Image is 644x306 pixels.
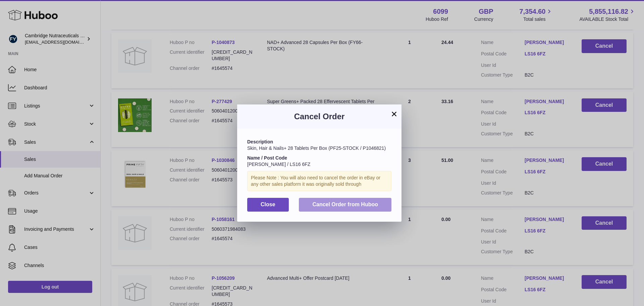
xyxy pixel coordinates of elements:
[261,202,275,207] span: Close
[299,198,391,212] button: Cancel Order from Huboo
[312,202,378,207] span: Cancel Order from Huboo
[247,139,273,144] strong: Description
[247,171,391,191] div: Please Note : You will also need to cancel the order in eBay or any other sales platform it was o...
[390,110,398,118] button: ×
[247,155,287,161] strong: Name / Post Code
[247,145,386,151] span: Skin, Hair & Nails+ 28 Tablets Per Box (PF25-STOCK / P1046821)
[247,162,310,167] span: [PERSON_NAME] / LS16 6FZ
[247,198,289,212] button: Close
[247,111,391,122] h3: Cancel Order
